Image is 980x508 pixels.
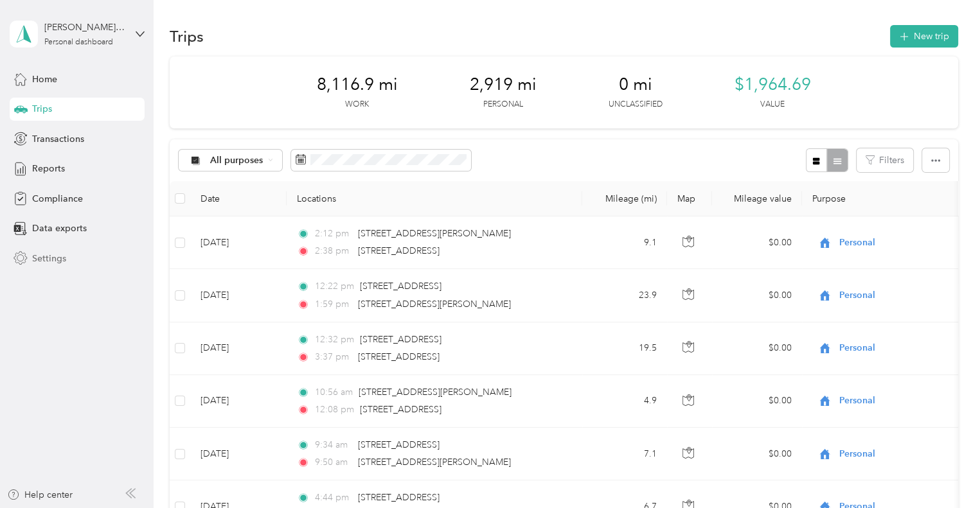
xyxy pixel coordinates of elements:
[32,132,84,146] span: Transactions
[315,350,352,364] span: 3:37 pm
[908,436,980,508] iframe: Everlance-gr Chat Button Frame
[358,245,440,256] span: [STREET_ADDRESS]
[32,252,66,265] span: Settings
[890,25,958,48] button: New trip
[358,492,440,503] span: [STREET_ADDRESS]
[170,30,204,43] h1: Trips
[359,387,512,398] span: [STREET_ADDRESS][PERSON_NAME]
[315,297,352,311] span: 1:59 pm
[712,181,802,216] th: Mileage value
[7,488,73,502] button: Help center
[315,279,354,293] span: 12:22 pm
[358,351,440,362] span: [STREET_ADDRESS]
[190,428,287,480] td: [DATE]
[32,162,65,175] span: Reports
[315,455,352,469] span: 9:50 am
[358,228,511,239] span: [STREET_ADDRESS][PERSON_NAME]
[32,73,57,86] span: Home
[760,99,785,110] p: Value
[190,269,287,322] td: [DATE]
[345,99,369,110] p: Work
[712,375,802,428] td: $0.00
[358,457,511,468] span: [STREET_ADDRESS][PERSON_NAME]
[470,74,537,95] span: 2,919 mi
[483,99,523,110] p: Personal
[190,216,287,269] td: [DATE]
[857,148,913,172] button: Filters
[190,375,287,428] td: [DATE]
[315,403,354,417] span: 12:08 pm
[358,439,440,450] span: [STREET_ADDRESS]
[190,181,287,216] th: Date
[839,394,957,408] span: Personal
[582,269,667,322] td: 23.9
[315,227,352,241] span: 2:12 pm
[582,216,667,269] td: 9.1
[315,438,352,452] span: 9:34 am
[839,288,957,302] span: Personal
[190,322,287,375] td: [DATE]
[712,322,802,375] td: $0.00
[32,222,87,235] span: Data exports
[582,322,667,375] td: 19.5
[287,181,582,216] th: Locations
[358,299,511,310] span: [STREET_ADDRESS][PERSON_NAME]
[582,428,667,480] td: 7.1
[32,102,52,116] span: Trips
[839,341,957,355] span: Personal
[360,404,441,415] span: [STREET_ADDRESS]
[210,156,263,165] span: All purposes
[360,281,441,292] span: [STREET_ADDRESS]
[315,491,352,505] span: 4:44 pm
[44,21,125,34] div: [PERSON_NAME] Good
[317,74,398,95] span: 8,116.9 mi
[315,385,353,399] span: 10:56 am
[582,375,667,428] td: 4.9
[609,99,663,110] p: Unclassified
[315,244,352,258] span: 2:38 pm
[582,181,667,216] th: Mileage (mi)
[360,334,441,345] span: [STREET_ADDRESS]
[735,74,811,95] span: $1,964.69
[839,447,957,461] span: Personal
[712,269,802,322] td: $0.00
[44,39,113,46] div: Personal dashboard
[619,74,652,95] span: 0 mi
[839,236,957,250] span: Personal
[32,192,83,206] span: Compliance
[315,333,354,347] span: 12:32 pm
[667,181,712,216] th: Map
[712,428,802,480] td: $0.00
[712,216,802,269] td: $0.00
